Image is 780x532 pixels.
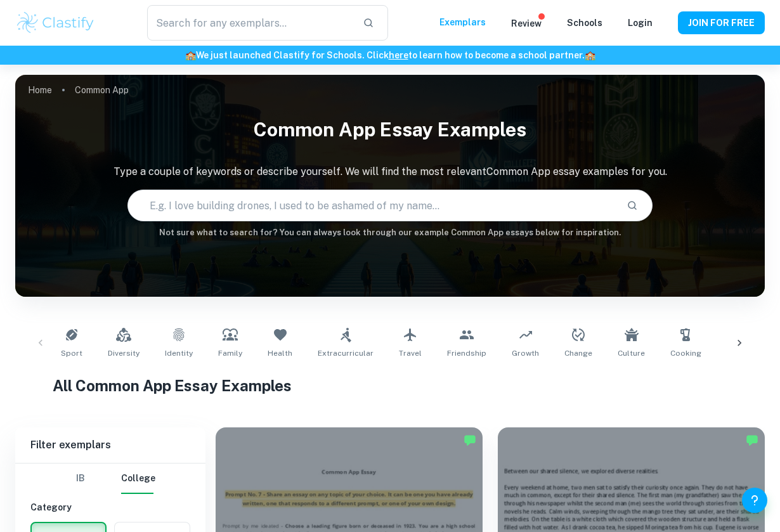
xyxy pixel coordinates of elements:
a: Schools [567,18,602,28]
a: Home [28,81,52,99]
span: Sport [61,347,82,359]
img: Marked [746,434,758,446]
span: Health [268,347,292,359]
p: Review [511,16,542,30]
h6: Filter exemplars [15,427,205,463]
h6: Not sure what to search for? You can always look through our example Common App essays below for ... [15,226,765,239]
a: Login [628,18,653,28]
span: Extracurricular [318,347,374,359]
div: Filter type choice [65,464,155,494]
span: Change [564,347,592,359]
span: Travel [399,347,422,359]
img: Marked [464,434,476,446]
span: Family [218,347,242,359]
span: Culture [618,347,645,359]
button: Help and Feedback [742,488,767,513]
input: E.g. I love building drones, I used to be ashamed of my name... [128,188,616,223]
span: Friendship [447,347,486,359]
h6: We just launched Clastify for Schools. Click to learn how to become a school partner. [3,48,777,62]
p: Exemplars [439,15,486,29]
span: Identity [165,347,193,359]
img: Clastify logo [15,10,96,36]
h6: Category [30,500,190,514]
span: Diversity [108,347,140,359]
button: Search [621,195,643,216]
h1: Common App Essay Examples [15,110,765,149]
input: Search for any exemplars... [147,5,352,41]
p: Type a couple of keywords or describe yourself. We will find the most relevant Common App essay e... [15,164,765,179]
button: College [121,464,155,494]
a: here [389,50,408,60]
span: Growth [512,347,539,359]
span: 🏫 [585,50,595,60]
button: IB [65,464,96,494]
button: JOIN FOR FREE [678,11,765,34]
span: 🏫 [185,50,196,60]
p: Common App [75,83,129,97]
span: Cooking [670,347,701,359]
h1: All Common App Essay Examples [53,374,727,397]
